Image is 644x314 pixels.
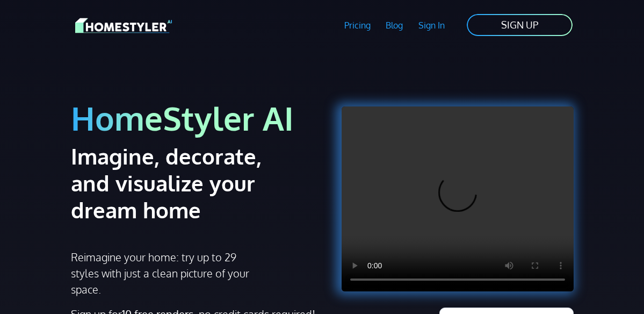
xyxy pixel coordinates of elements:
[411,13,453,38] a: Sign In
[336,13,378,38] a: Pricing
[75,16,172,35] img: HomeStyler AI logo
[71,142,267,223] h2: Imagine, decorate, and visualize your dream home
[378,13,411,38] a: Blog
[71,249,255,297] p: Reimagine your home: try up to 29 styles with just a clean picture of your space.
[466,13,574,37] a: SIGN UP
[71,98,316,138] h1: HomeStyler AI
